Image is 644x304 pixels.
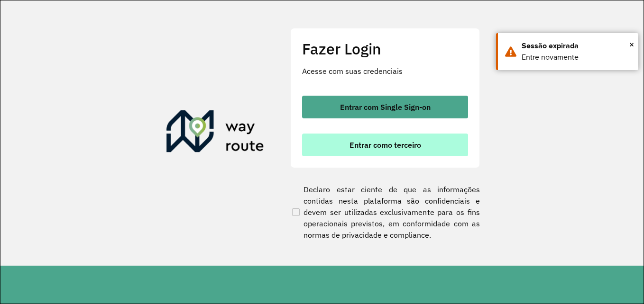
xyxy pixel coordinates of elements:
[629,37,634,52] span: ×
[629,37,634,52] button: Close
[522,40,631,52] div: Sessão expirada
[302,65,468,77] p: Acesse com suas credenciais
[350,141,421,149] span: Entrar como terceiro
[522,52,631,63] div: Entre novamente
[340,103,431,111] span: Entrar com Single Sign-on
[302,40,468,58] h2: Fazer Login
[302,96,468,118] button: button
[166,110,264,156] img: Roteirizador AmbevTech
[290,184,480,241] label: Declaro estar ciente de que as informações contidas nesta plataforma são confidenciais e devem se...
[302,134,468,156] button: button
